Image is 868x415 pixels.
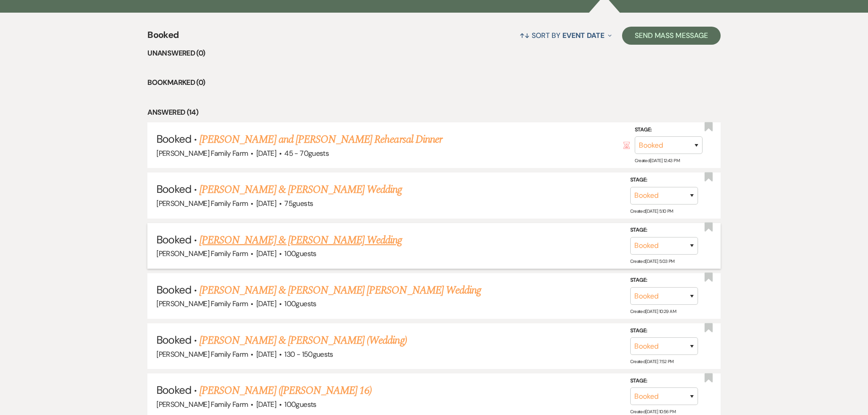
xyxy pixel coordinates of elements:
[630,208,673,214] span: Created: [DATE] 5:10 PM
[256,249,276,258] span: [DATE]
[199,131,442,148] a: [PERSON_NAME] and [PERSON_NAME] Rehearsal Dinner
[199,182,402,198] a: [PERSON_NAME] & [PERSON_NAME] Wedding
[256,299,276,308] span: [DATE]
[635,125,703,135] label: Stage:
[284,249,316,258] span: 100 guests
[630,409,675,415] span: Created: [DATE] 10:56 PM
[156,182,191,196] span: Booked
[630,258,675,264] span: Created: [DATE] 5:03 PM
[199,232,402,248] a: [PERSON_NAME] & [PERSON_NAME] Wedding
[630,308,676,314] span: Created: [DATE] 10:29 AM
[147,77,720,89] li: Bookmarked (0)
[516,23,615,47] button: Sort By Event Date
[147,47,720,59] li: Unanswered (0)
[562,31,604,40] span: Event Date
[630,376,698,386] label: Stage:
[630,225,698,235] label: Stage:
[622,27,721,45] button: Send Mass Message
[284,199,313,208] span: 75 guests
[256,400,276,409] span: [DATE]
[635,158,679,163] span: Created: [DATE] 12:43 PM
[630,359,674,364] span: Created: [DATE] 7:52 PM
[156,249,248,258] span: [PERSON_NAME] Family Farm
[156,233,191,247] span: Booked
[156,149,248,158] span: [PERSON_NAME] Family Farm
[156,283,191,297] span: Booked
[519,31,530,40] span: ↑↓
[284,299,316,308] span: 100 guests
[284,350,333,359] span: 130 - 150 guests
[147,28,179,47] span: Booked
[630,175,698,185] label: Stage:
[156,299,248,308] span: [PERSON_NAME] Family Farm
[284,149,329,158] span: 45 - 70 guests
[284,400,316,409] span: 100 guests
[256,199,276,208] span: [DATE]
[156,383,191,397] span: Booked
[147,107,720,118] li: Answered (14)
[156,350,248,359] span: [PERSON_NAME] Family Farm
[199,332,407,349] a: [PERSON_NAME] & [PERSON_NAME] (Wedding)
[156,333,191,347] span: Booked
[256,149,276,158] span: [DATE]
[630,275,698,285] label: Stage:
[630,326,698,336] label: Stage:
[199,282,481,298] a: [PERSON_NAME] & [PERSON_NAME] [PERSON_NAME] Wedding
[156,199,248,208] span: [PERSON_NAME] Family Farm
[256,350,276,359] span: [DATE]
[199,382,372,399] a: [PERSON_NAME] ([PERSON_NAME] 16)
[156,400,248,409] span: [PERSON_NAME] Family Farm
[156,132,191,146] span: Booked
